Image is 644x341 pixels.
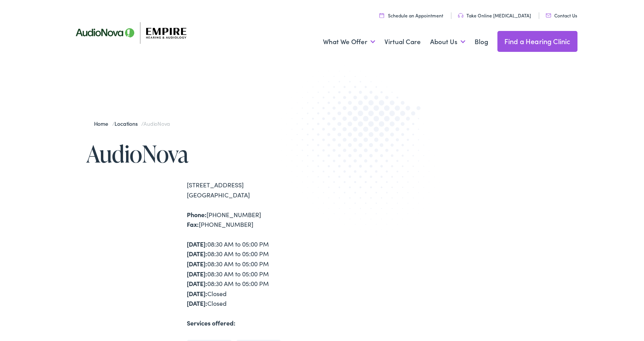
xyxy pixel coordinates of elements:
[187,239,322,308] div: 08:30 AM to 05:00 PM 08:30 AM to 05:00 PM 08:30 AM to 05:00 PM 08:30 AM to 05:00 PM 08:30 AM to 0...
[430,27,465,56] a: About Us
[187,289,207,298] strong: [DATE]:
[379,13,384,18] img: utility icon
[187,269,207,278] strong: [DATE]:
[187,180,322,200] div: [STREET_ADDRESS] [GEOGRAPHIC_DATA]
[187,210,322,230] div: [PHONE_NUMBER] [PHONE_NUMBER]
[187,220,199,228] strong: Fax:
[114,120,141,127] a: Locations
[94,120,112,127] a: Home
[497,31,577,52] a: Find a Hearing Clinic
[187,259,207,268] strong: [DATE]:
[86,141,322,166] h1: AudioNova
[323,27,375,56] a: What We Offer
[546,14,551,17] img: utility icon
[475,27,488,56] a: Blog
[384,27,421,56] a: Virtual Care
[143,120,170,127] span: AudioNova
[379,12,443,19] a: Schedule an Appointment
[187,299,207,307] strong: [DATE]:
[458,12,531,19] a: Take Online [MEDICAL_DATA]
[458,13,463,18] img: utility icon
[187,279,207,288] strong: [DATE]:
[187,240,207,248] strong: [DATE]:
[187,319,236,327] strong: Services offered:
[94,120,170,127] span: / /
[187,249,207,258] strong: [DATE]:
[187,210,207,219] strong: Phone:
[546,12,577,19] a: Contact Us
